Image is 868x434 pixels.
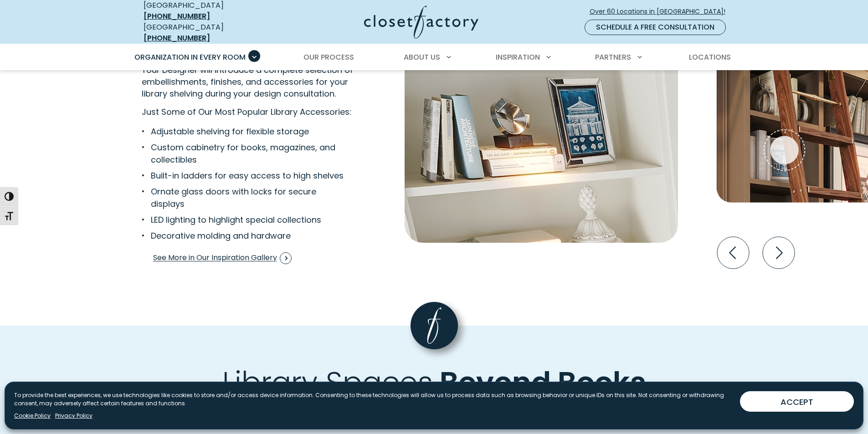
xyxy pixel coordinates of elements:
a: See More in Our Inspiration Gallery [153,249,292,267]
li: Decorative molding and hardware [142,230,350,242]
span: Beyond Books [440,362,646,403]
a: Cookie Policy [14,412,51,420]
span: Inspiration [496,52,540,62]
div: [GEOGRAPHIC_DATA] [144,22,276,44]
a: Over 60 Locations in [GEOGRAPHIC_DATA]! [589,4,733,20]
li: LED lighting to highlight special collections [142,214,350,226]
p: To provide the best experiences, we use technologies like cookies to store and/or access device i... [14,391,733,408]
span: Library Spaces [222,362,433,403]
a: Schedule a Free Consultation [585,20,726,35]
li: Built-in ladders for easy access to high shelves [142,169,350,182]
a: [PHONE_NUMBER] [144,33,210,43]
li: Ornate glass doors with locks for secure displays [142,185,350,210]
span: About Us [404,52,440,62]
span: See More in Our Inspiration Gallery [153,252,292,264]
a: [PHONE_NUMBER] [144,11,210,21]
a: Privacy Policy [55,412,92,420]
p: Just Some of Our Most Popular Library Accessories: [142,106,379,118]
img: Closet Factory Logo [364,5,478,39]
span: Locations [689,52,731,62]
button: ACCEPT [740,391,854,412]
span: Your Designer will introduce a complete selection of embellishments, finishes, and accessories fo... [142,64,353,99]
li: Adjustable shelving for flexible storage [142,125,350,138]
li: Custom cabinetry for books, magazines, and collectibles [142,141,350,166]
nav: Primary Menu [128,45,740,70]
span: Our Process [303,52,354,62]
span: Partners [595,52,631,62]
span: Over 60 Locations in [GEOGRAPHIC_DATA]! [590,7,733,16]
span: Organization in Every Room [134,52,246,62]
button: Next slide [759,233,798,272]
button: Previous slide [714,233,753,272]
